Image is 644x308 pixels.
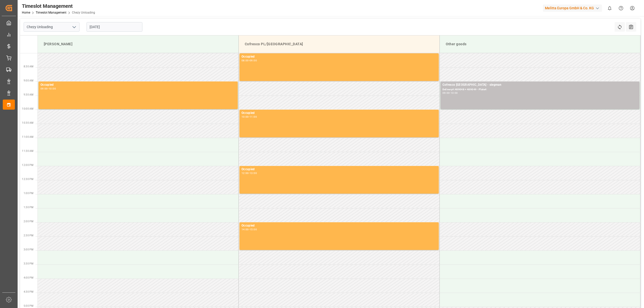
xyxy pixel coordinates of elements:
div: Timeslot Management [22,2,95,10]
button: Melitta Europa GmbH & Co. KG [543,3,604,13]
div: 13:00 [250,172,257,174]
a: Timeslot Management [36,11,66,14]
span: 4:00 PM [24,276,33,279]
div: - [48,87,49,90]
span: 3:00 PM [24,248,33,251]
span: 2:00 PM [24,220,33,223]
button: Help Center [615,3,627,14]
span: 1:30 PM [24,206,33,209]
div: 09:00 [250,59,257,62]
div: 14:00 [242,228,249,231]
div: 10:00 [242,116,249,118]
div: 08:00 [242,59,249,62]
span: 12:00 PM [22,164,33,166]
span: 8:30 AM [24,65,33,68]
span: 1:00 PM [24,192,33,195]
div: 11:00 [250,116,257,118]
button: show 0 new notifications [604,3,615,14]
span: 2:30 PM [24,234,33,237]
div: [PERSON_NAME] [42,39,234,49]
div: Occupied [242,111,437,116]
a: Home [22,11,30,14]
span: 11:00 AM [22,136,33,138]
span: 4:30 PM [24,290,33,293]
div: Delivery#:489048 + 489049 - Plate#: [442,87,638,92]
div: - [249,172,250,174]
div: 09:00 [442,92,450,94]
div: Occupied [242,223,437,228]
div: - [249,228,250,231]
button: open menu [70,23,78,31]
span: 10:30 AM [22,121,33,124]
div: Occupied [242,167,437,172]
div: - [249,59,250,62]
div: Cofresco PL/[GEOGRAPHIC_DATA] [243,39,435,49]
div: Occupied [242,54,437,59]
input: DD.MM.YYYY [87,22,142,32]
div: Cofresco [GEOGRAPHIC_DATA] - siegman [442,82,638,87]
input: Type to search/select [24,22,79,32]
div: 15:00 [250,228,257,231]
span: 9:30 AM [24,93,33,96]
span: 5:00 PM [24,304,33,307]
span: 10:00 AM [22,107,33,110]
div: Occupied [41,82,236,87]
span: 3:30 PM [24,262,33,265]
div: Other goods [444,39,636,49]
div: 10:00 [49,87,56,90]
div: 12:00 [242,172,249,174]
div: 10:00 [451,92,458,94]
div: - [450,92,450,94]
span: 11:30 AM [22,150,33,152]
div: Melitta Europa GmbH & Co. KG [543,5,602,12]
span: 12:30 PM [22,178,33,181]
span: 9:00 AM [24,79,33,82]
div: - [249,116,250,118]
div: 09:00 [41,87,48,90]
